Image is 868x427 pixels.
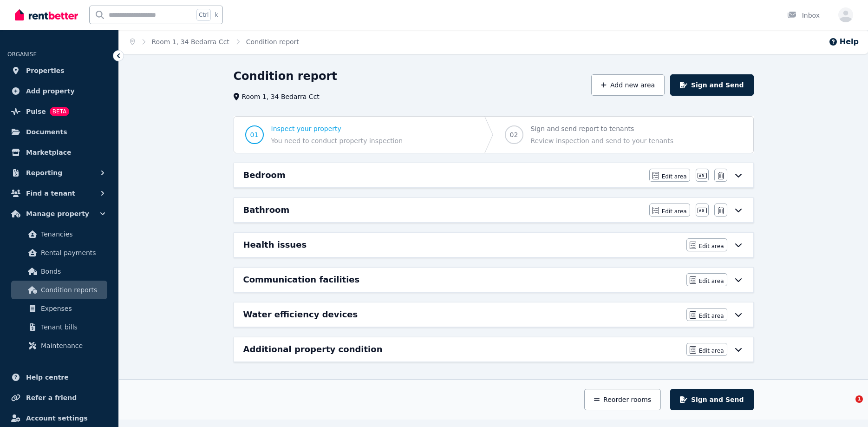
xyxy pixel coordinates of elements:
[215,11,218,19] span: k
[26,413,88,424] span: Account settings
[26,167,62,178] span: Reporting
[7,102,111,121] a: PulseBETA
[243,343,383,356] h6: Additional property condition
[7,123,111,141] a: Documents
[699,243,724,250] span: Edit area
[196,9,211,21] span: Ctrl
[41,322,104,333] span: Tenant bills
[686,238,727,251] button: Edit area
[836,395,859,418] iframe: Intercom live chat
[250,130,259,139] span: 01
[662,208,687,215] span: Edit area
[855,395,863,403] span: 1
[41,284,104,296] span: Condition reports
[11,336,107,355] a: Maintenance
[7,204,111,223] button: Manage property
[649,204,690,217] button: Edit area
[699,347,724,355] span: Edit area
[119,30,310,54] nav: Breadcrumb
[686,273,727,286] button: Edit area
[670,74,753,96] button: Sign and Send
[11,281,107,299] a: Condition reports
[11,225,107,243] a: Tenancies
[787,11,820,20] div: Inbox
[7,143,111,162] a: Marketplace
[234,116,754,153] nav: Progress
[670,389,753,410] button: Sign and Send
[41,266,104,277] span: Bonds
[11,243,107,262] a: Rental payments
[41,247,104,258] span: Rental payments
[242,92,320,101] span: Room 1, 34 Bedarra Cct
[649,169,690,182] button: Edit area
[11,318,107,336] a: Tenant bills
[26,147,71,158] span: Marketplace
[41,229,104,240] span: Tenancies
[26,85,75,97] span: Add property
[510,130,518,139] span: 02
[662,173,687,180] span: Edit area
[7,368,111,387] a: Help centre
[243,273,360,286] h6: Communication facilities
[243,238,307,251] h6: Health issues
[234,69,337,84] h1: Condition report
[41,340,104,351] span: Maintenance
[271,124,403,133] span: Inspect your property
[26,126,67,138] span: Documents
[686,308,727,321] button: Edit area
[7,61,111,80] a: Properties
[243,308,358,321] h6: Water efficiency devices
[686,343,727,356] button: Edit area
[26,65,65,76] span: Properties
[26,392,77,403] span: Refer a friend
[7,388,111,407] a: Refer a friend
[584,389,661,410] button: Reorder rooms
[7,51,37,58] span: ORGANISE
[699,277,724,285] span: Edit area
[531,136,673,145] span: Review inspection and send to your tenants
[591,74,665,96] button: Add new area
[246,38,299,46] a: Condition report
[7,184,111,203] button: Find a tenant
[531,124,673,133] span: Sign and send report to tenants
[15,8,78,22] img: RentBetter
[26,188,75,199] span: Find a tenant
[41,303,104,314] span: Expenses
[26,372,69,383] span: Help centre
[26,106,46,117] span: Pulse
[26,208,89,219] span: Manage property
[699,312,724,320] span: Edit area
[7,164,111,182] button: Reporting
[243,169,286,182] h6: Bedroom
[11,262,107,281] a: Bonds
[243,204,290,217] h6: Bathroom
[50,107,69,116] span: BETA
[11,299,107,318] a: Expenses
[7,82,111,100] a: Add property
[152,38,229,46] a: Room 1, 34 Bedarra Cct
[271,136,403,145] span: You need to conduct property inspection
[829,36,859,47] button: Help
